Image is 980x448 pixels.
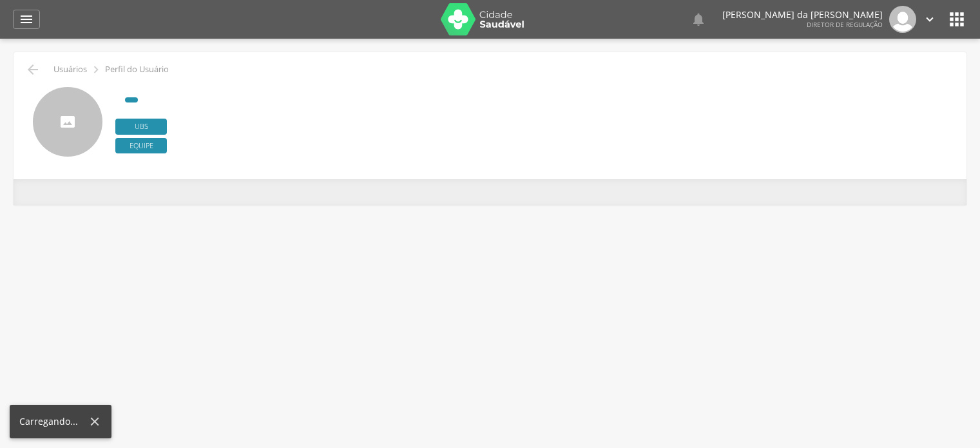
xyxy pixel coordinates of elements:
[923,12,937,26] i: 
[807,20,883,29] span: Diretor de regulação
[923,6,937,33] a: 
[53,64,87,75] p: Usuários
[115,138,167,154] span: Equipe
[115,119,167,135] span: Ubs
[25,62,41,77] i: Voltar
[691,12,706,27] i: 
[19,415,88,428] div: Carregando...
[722,10,883,19] p: [PERSON_NAME] da [PERSON_NAME]
[19,12,34,27] i: 
[13,10,40,29] a: 
[89,63,103,77] i: 
[105,64,169,75] p: Perfil do Usuário
[946,9,967,30] i: 
[691,6,706,33] a: 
